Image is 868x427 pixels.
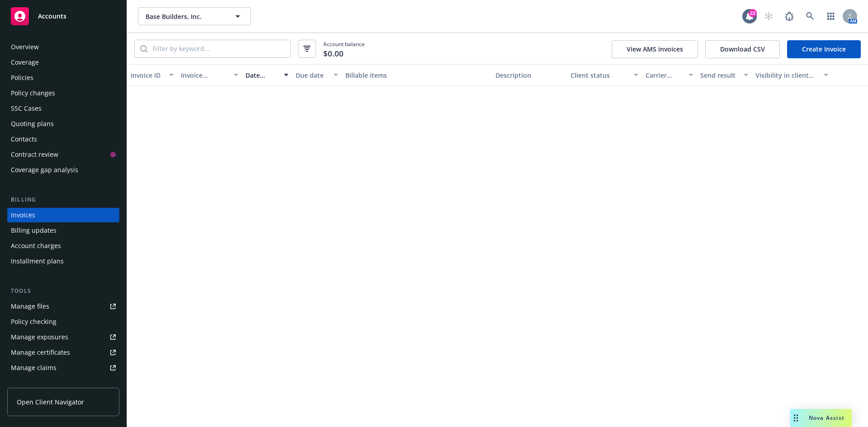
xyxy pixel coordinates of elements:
div: Coverage gap analysis [11,163,78,177]
a: Contract review [7,147,119,162]
svg: Search [140,45,147,52]
a: Create Invoice [787,40,861,58]
div: SSC Cases [11,101,42,116]
span: $0.00 [323,48,344,60]
a: Policy checking [7,314,119,329]
button: Nova Assist [790,409,852,427]
div: Due date [296,70,329,80]
div: Carrier status [646,70,684,80]
div: Drag to move [790,409,802,427]
a: Policies [7,70,119,85]
button: Download CSV [705,40,780,58]
div: Policies [11,70,33,85]
button: Carrier status [642,64,697,86]
div: Manage BORs [11,376,53,390]
div: Manage certificates [11,345,70,360]
a: Policy changes [7,86,119,100]
div: Billing [7,195,119,204]
input: Filter by keyword... [147,40,290,57]
button: Visibility in client dash [752,64,832,86]
a: Report a Bug [780,7,798,25]
a: Accounts [7,4,119,29]
span: Base Builders, Inc. [146,12,224,21]
button: Client status [567,64,642,86]
div: Send result [700,70,738,80]
span: Nova Assist [809,414,844,422]
button: Billable items [342,64,492,86]
a: Manage certificates [7,345,119,360]
div: Tools [7,286,119,296]
div: Policy changes [11,86,55,100]
div: Installment plans [11,254,64,268]
a: Overview [7,40,119,54]
div: Overview [11,40,39,54]
a: Manage files [7,299,119,314]
button: Send result [697,64,752,86]
div: Coverage [11,55,39,70]
a: Quoting plans [7,117,119,131]
div: Manage claims [11,361,57,375]
div: Invoice ID [131,70,164,80]
div: Policy checking [11,314,57,329]
span: Open Client Navigator [17,397,84,407]
a: Search [801,7,819,25]
button: Invoice amount [177,64,242,86]
a: SSC Cases [7,101,119,116]
span: Accounts [38,13,66,20]
a: Coverage [7,55,119,70]
div: Account charges [11,239,61,253]
a: Manage exposures [7,330,119,344]
a: Manage claims [7,361,119,375]
div: Date issued [245,70,278,80]
div: Contacts [11,132,37,146]
a: Manage BORs [7,376,119,390]
button: View AMS invoices [612,40,698,58]
a: Invoices [7,208,119,222]
button: Base Builders, Inc. [138,7,251,25]
a: Billing updates [7,223,119,238]
div: Billing updates [11,223,57,238]
div: Manage files [11,299,49,314]
a: Contacts [7,132,119,146]
div: Invoices [11,208,35,222]
div: Billable items [345,70,488,80]
button: Due date [292,64,342,86]
div: Contract review [11,147,58,162]
a: Switch app [822,7,840,25]
a: Installment plans [7,254,119,268]
div: Client status [571,70,628,80]
div: Invoice amount [181,70,229,80]
a: Coverage gap analysis [7,163,119,177]
div: 22 [749,9,757,17]
span: Account balance [323,40,365,57]
div: Quoting plans [11,117,54,131]
button: Date issued [242,64,292,86]
a: Account charges [7,239,119,253]
button: Description [492,64,567,86]
button: Invoice ID [127,64,177,86]
div: Description [495,70,563,80]
div: Manage exposures [11,330,68,344]
div: Visibility in client dash [755,70,818,80]
a: Start snowing [759,7,778,25]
